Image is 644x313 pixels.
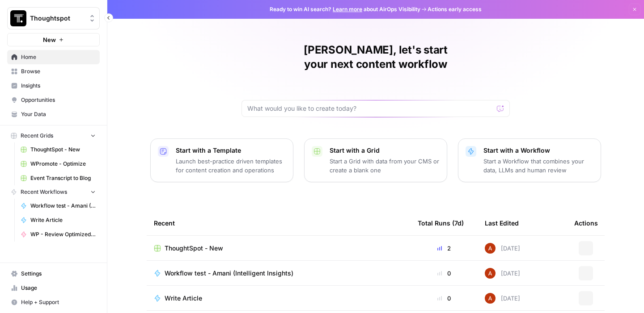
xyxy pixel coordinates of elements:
span: Ready to win AI search? about AirOps Visibility [270,5,420,13]
button: New [7,33,100,46]
img: vrq4y4cr1c7o18g7bic8abpwgxlg [485,243,496,254]
a: ThoughtSpot - New [154,244,403,253]
button: Recent Grids [7,129,100,142]
span: Insights [21,82,96,90]
button: Recent Workflows [7,185,100,199]
span: Event Transcript to Blog [30,174,96,182]
a: Workflow test - Amani (Intelligent Insights) [17,199,100,213]
h1: [PERSON_NAME], let's start your next content workflow [241,43,510,71]
p: Start a Grid with data from your CMS or create a blank one [330,157,440,175]
img: Thoughtspot Logo [10,10,26,26]
span: Recent Grids [21,132,53,140]
div: 2 [418,244,470,253]
a: ThoughtSpot - New [17,142,100,157]
a: Opportunities [7,93,100,107]
span: Write Article [30,216,96,224]
a: WP - Review Optimized Article [17,227,100,242]
span: Write Article [165,294,202,303]
div: 0 [418,294,470,303]
button: Start with a WorkflowStart a Workflow that combines your data, LLMs and human review [458,138,601,182]
span: Browse [21,67,96,75]
a: Write Article [154,294,403,303]
a: Write Article [17,213,100,227]
button: Workspace: Thoughtspot [7,7,100,29]
p: Start with a Workflow [483,146,593,155]
button: Help + Support [7,295,100,309]
div: Last Edited [485,211,519,235]
span: WPromote - Optimize [30,160,96,168]
img: vrq4y4cr1c7o18g7bic8abpwgxlg [485,293,496,304]
p: Start a Workflow that combines your data, LLMs and human review [483,157,593,175]
a: Settings [7,267,100,281]
a: Learn more [333,6,362,13]
a: Insights [7,79,100,93]
span: Settings [21,270,96,278]
div: 0 [418,269,470,278]
span: Help + Support [21,298,96,306]
a: WPromote - Optimize [17,157,100,171]
p: Start with a Template [176,146,286,155]
p: Start with a Grid [330,146,440,155]
div: Total Runs (7d) [418,211,464,235]
a: Event Transcript to Blog [17,171,100,185]
a: Browse [7,64,100,79]
button: Start with a GridStart a Grid with data from your CMS or create a blank one [304,138,447,182]
button: Start with a TemplateLaunch best-practice driven templates for content creation and operations [150,138,293,182]
span: Your Data [21,110,96,118]
img: vrq4y4cr1c7o18g7bic8abpwgxlg [485,268,496,279]
a: Your Data [7,107,100,121]
span: Home [21,53,96,61]
div: [DATE] [485,293,520,304]
span: Usage [21,284,96,292]
div: Recent [154,211,403,235]
span: Workflow test - Amani (Intelligent Insights) [165,269,293,278]
span: Opportunities [21,96,96,104]
a: Usage [7,281,100,295]
span: Recent Workflows [21,188,67,196]
div: [DATE] [485,243,520,254]
span: WP - Review Optimized Article [30,230,96,238]
span: ThoughtSpot - New [30,146,96,154]
span: Actions early access [428,5,482,13]
span: New [43,35,56,44]
input: What would you like to create today? [247,104,493,113]
span: Workflow test - Amani (Intelligent Insights) [30,202,96,210]
a: Home [7,50,100,64]
span: ThoughtSpot - New [165,244,223,253]
p: Launch best-practice driven templates for content creation and operations [176,157,286,175]
a: Workflow test - Amani (Intelligent Insights) [154,269,403,278]
span: Thoughtspot [30,14,84,23]
div: [DATE] [485,268,520,279]
div: Actions [574,211,598,235]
